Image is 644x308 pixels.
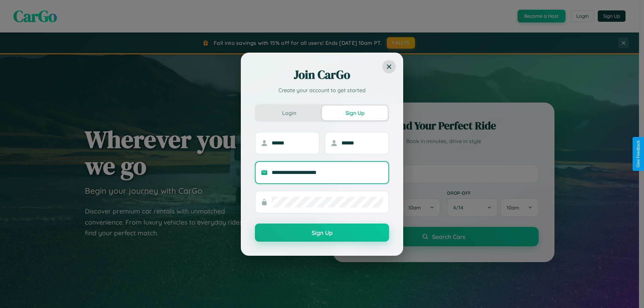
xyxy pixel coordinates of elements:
button: Sign Up [322,106,388,120]
div: Give Feedback [636,140,641,168]
h2: Join CarGo [255,67,389,83]
p: Create your account to get started [255,86,389,94]
button: Sign Up [255,224,389,242]
button: Login [256,106,322,120]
